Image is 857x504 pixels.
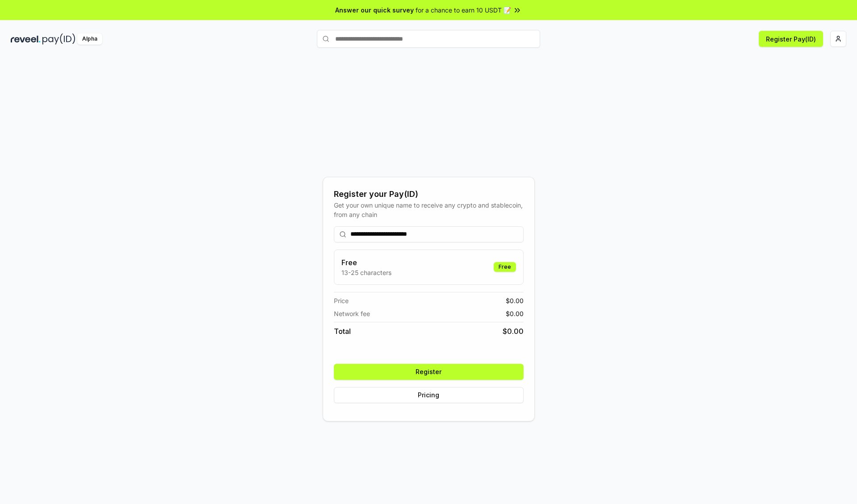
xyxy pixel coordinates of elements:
[11,33,41,45] img: reveel_dark
[334,387,524,403] button: Pricing
[341,268,391,277] p: 13-25 characters
[494,262,516,272] div: Free
[759,31,823,47] button: Register Pay(ID)
[335,5,414,15] span: Answer our quick survey
[42,33,75,45] img: pay_id
[334,296,349,305] span: Price
[77,33,102,45] div: Alpha
[416,5,511,15] span: for a chance to earn 10 USDT 📝
[334,364,524,380] button: Register
[334,309,370,318] span: Network fee
[334,188,524,200] div: Register your Pay(ID)
[341,257,391,268] h3: Free
[506,309,524,318] span: $ 0.00
[506,296,524,305] span: $ 0.00
[503,326,524,337] span: $ 0.00
[334,326,351,337] span: Total
[334,200,524,219] div: Get your own unique name to receive any crypto and stablecoin, from any chain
